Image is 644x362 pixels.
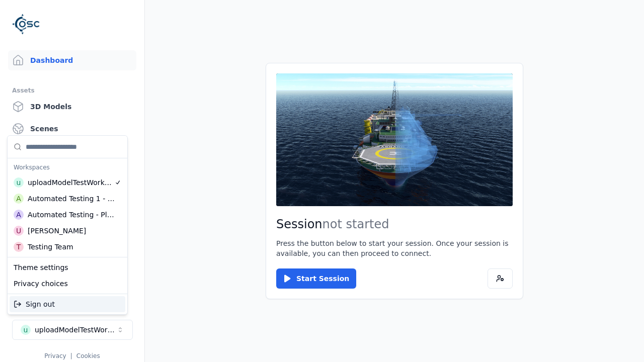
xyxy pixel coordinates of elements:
div: Suggestions [8,136,127,257]
div: Privacy choices [10,276,125,292]
div: Suggestions [8,257,127,294]
div: Workspaces [10,160,125,174]
div: T [14,242,24,252]
div: Sign out [10,296,125,312]
div: U [14,226,24,236]
div: uploadModelTestWorkspace [28,177,114,188]
div: A [14,194,24,204]
div: Testing Team [28,242,73,252]
div: [PERSON_NAME] [28,226,86,236]
div: Theme settings [10,259,125,276]
div: Suggestions [8,294,127,314]
div: Automated Testing 1 - Playwright [28,194,115,204]
div: u [14,177,24,188]
div: Automated Testing - Playwright [28,210,115,220]
div: A [14,210,24,220]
